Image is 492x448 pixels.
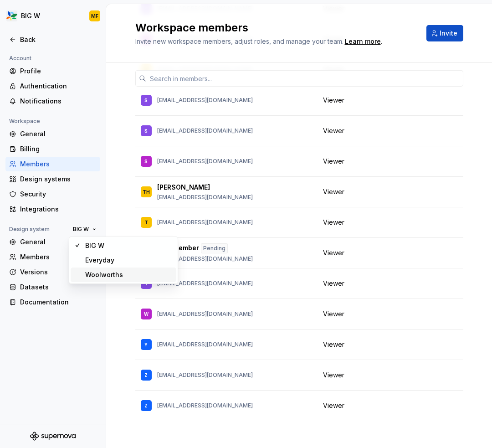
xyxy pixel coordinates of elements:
div: Integrations [20,205,97,214]
div: BIG W [85,241,104,250]
div: Z [144,401,148,410]
button: Invite [426,25,463,41]
a: Security [5,187,100,201]
h2: Workspace members [135,21,382,35]
a: Authentication [5,79,100,93]
div: Versions [20,268,97,277]
div: Security [20,190,97,199]
p: [EMAIL_ADDRESS][DOMAIN_NAME] [157,127,253,134]
span: BIG W [73,226,89,233]
div: Datasets [20,283,97,292]
span: Viewer [323,309,344,319]
div: S [144,157,148,166]
span: Viewer [323,218,344,227]
a: Notifications [5,94,100,108]
p: [EMAIL_ADDRESS][DOMAIN_NAME] [157,341,253,348]
a: Profile [5,64,100,78]
img: 551ca721-6c59-42a7-accd-e26345b0b9d6.png [6,10,17,21]
div: Design system [5,224,53,235]
p: [EMAIL_ADDRESS][DOMAIN_NAME] [157,255,253,263]
div: S [144,96,148,105]
div: Workspace [5,116,44,127]
span: Viewer [323,187,344,196]
div: S [144,126,148,135]
a: Back [5,32,100,47]
div: General [20,237,97,247]
a: Members [5,157,100,171]
div: Z [144,371,148,380]
p: [EMAIL_ADDRESS][DOMAIN_NAME] [157,194,253,201]
div: BIG W [21,11,40,21]
p: [EMAIL_ADDRESS][DOMAIN_NAME] [157,219,253,226]
div: Documentation [20,298,97,307]
div: Pending [201,243,228,253]
p: [EMAIL_ADDRESS][DOMAIN_NAME] [157,371,253,379]
a: Documentation [5,295,100,309]
span: Viewer [323,248,344,257]
span: Viewer [323,96,344,105]
div: Account [5,53,35,64]
div: Profile [20,67,97,76]
div: Members [20,160,97,169]
p: [EMAIL_ADDRESS][DOMAIN_NAME] [157,402,253,409]
p: [EMAIL_ADDRESS][DOMAIN_NAME] [157,158,253,165]
div: General [20,129,97,139]
div: W [144,309,149,319]
a: Members [5,250,100,264]
p: [EMAIL_ADDRESS][DOMAIN_NAME] [157,280,253,287]
p: [EMAIL_ADDRESS][DOMAIN_NAME] [157,310,253,318]
span: Viewer [323,371,344,380]
span: Viewer [323,279,344,288]
a: Datasets [5,280,100,294]
svg: Supernova Logo [30,432,76,441]
a: General [5,127,100,141]
a: Integrations [5,202,100,216]
span: Viewer [323,157,344,166]
div: Billing [20,144,97,154]
span: Viewer [323,126,344,135]
div: Design systems [20,175,97,184]
a: Billing [5,142,100,156]
div: Notifications [20,97,97,106]
span: . [343,38,382,45]
a: Design systems [5,172,100,186]
button: BIG WMF [2,6,104,26]
p: [PERSON_NAME] [157,183,210,192]
span: Invite new workspace members, adjust roles, and manage your team. [135,37,343,45]
a: Learn more [345,37,381,46]
a: General [5,235,100,249]
div: Y [144,340,148,349]
span: Viewer [323,340,344,349]
div: TH [143,187,150,196]
input: Search in members... [146,70,463,87]
span: Invite [440,29,457,38]
div: Members [20,252,97,262]
div: MF [91,12,98,20]
div: Everyday [85,256,114,265]
div: T [144,218,148,227]
a: Versions [5,265,100,279]
div: Back [20,35,97,44]
p: [EMAIL_ADDRESS][DOMAIN_NAME] [157,97,253,104]
div: Woolworths [85,270,123,279]
div: Authentication [20,82,97,91]
span: Viewer [323,401,344,410]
